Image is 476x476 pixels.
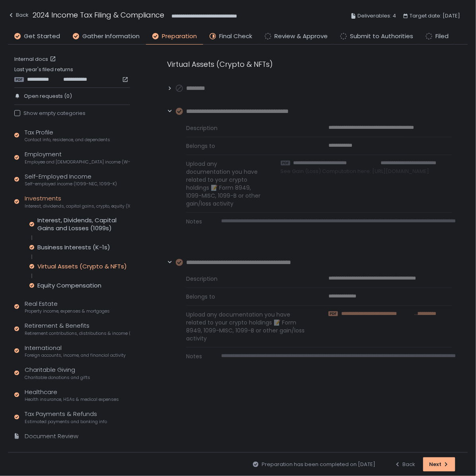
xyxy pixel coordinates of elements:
[25,299,110,315] div: Real Estate
[25,344,126,359] div: International
[162,32,197,41] span: Preparation
[394,457,415,472] button: Back
[281,168,452,175] span: See Gain (Loss) Computation here: [URL][DOMAIN_NAME]
[82,32,140,41] span: Gather Information
[186,160,262,208] span: Upload any documentation you have related to your crypto holdings 📝 Form 8949, 1099-MISC, 1099-B ...
[429,461,449,468] div: Next
[25,419,107,425] span: Estimated payments and banking info
[37,243,110,251] div: Business Interests (K-1s)
[25,388,119,403] div: Healthcare
[25,396,119,402] span: Health insurance, HSAs & medical expenses
[24,93,72,100] span: Open requests (0)
[14,56,58,63] a: Internal docs
[186,293,310,301] span: Belongs to
[25,308,110,314] span: Property income, expenses & mortgages
[25,352,126,358] span: Foreign accounts, income, and financial activity
[357,11,396,21] span: Deliverables: 4
[274,32,328,41] span: Review & Approve
[186,311,309,342] span: Upload any documentation you have related to your crypto holdings 📝 Form 8949, 1099-MISC, 1099-B ...
[186,142,310,150] span: Belongs to
[25,150,130,165] div: Employment
[25,365,90,381] div: Charitable Giving
[186,218,202,239] span: Notes
[186,124,310,132] span: Description
[25,172,117,187] div: Self-Employed Income
[8,10,29,20] div: Back
[24,32,60,41] span: Get Started
[25,432,78,441] div: Document Review
[14,66,130,83] div: Last year's filed returns
[8,10,29,23] button: Back
[25,128,110,143] div: Tax Profile
[25,181,117,187] span: Self-employed income (1099-NEC, 1099-K)
[25,203,130,209] span: Interest, dividends, capital gains, crypto, equity (1099s, K-1s)
[25,330,130,336] span: Retirement contributions, distributions & income (1099-R, 5498)
[410,11,460,21] span: Target date: [DATE]
[25,321,130,336] div: Retirement & Benefits
[37,216,130,232] div: Interest, Dividends, Capital Gains and Losses (1099s)
[37,262,127,270] div: Virtual Assets (Crypto & NFTs)
[219,32,252,41] span: Final Check
[423,457,455,472] button: Next
[25,194,130,209] div: Investments
[435,32,449,41] span: Filed
[394,461,415,468] div: Back
[37,282,101,289] div: Equity Compensation
[25,137,110,143] span: Contact info, residence, and dependents
[25,159,130,165] span: Employee and [DEMOGRAPHIC_DATA] income (W-2s)
[25,410,107,425] div: Tax Payments & Refunds
[186,352,202,374] span: Notes
[350,32,413,41] span: Submit to Authorities
[167,59,452,70] div: Virtual Assets (Crypto & NFTs)
[186,275,310,283] span: Description
[262,461,375,468] span: Preparation has been completed on [DATE]
[25,375,90,381] span: Charitable donations and gifts
[33,10,164,20] h1: 2024 Income Tax Filing & Compliance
